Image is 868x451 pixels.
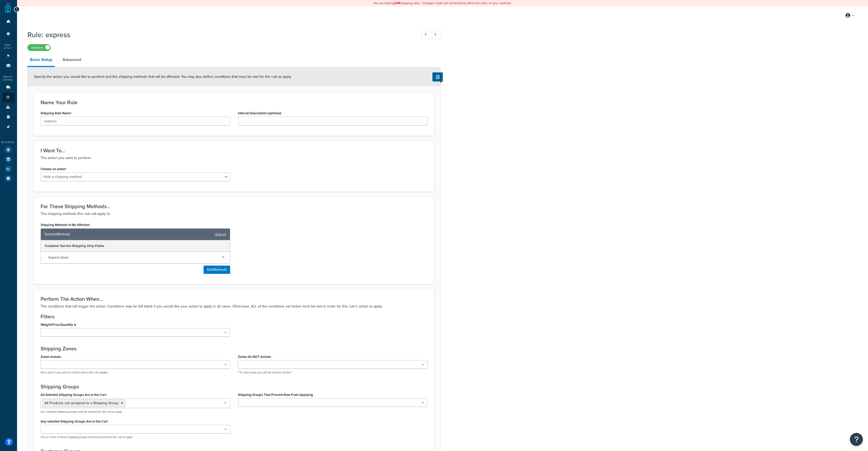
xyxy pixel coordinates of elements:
li: Carriers [3,83,14,92]
h1: Rule: express [27,30,412,40]
p: ALL selected shipping groups must be present for this rule to apply [41,410,230,414]
a: clear all [215,231,226,238]
b: LIVE [394,1,400,5]
li: Origins [3,61,14,70]
h3: Filters [41,314,428,319]
p: The conditions that will trigger the action. Conditions may be left blank if you would like your ... [41,303,428,310]
li: Advanced Features [3,122,14,132]
li: Shipping Rules [3,93,14,102]
label: Any selected Shipping Groups Are in the Cart [41,419,108,423]
a: Advanced [60,54,84,66]
a: Next Record [431,31,441,39]
li: Analytics [3,164,14,174]
a: Basic Setup [27,54,55,67]
label: Shipping Methods to Be Affected [41,223,91,227]
label: Enabled [28,44,50,51]
p: **In most cases you will not need to set this** [238,371,428,374]
button: Show Help Docs [432,72,443,81]
li: Websites [3,51,14,61]
h3: For These Shipping Methods... [41,204,428,209]
label: Internal Description (optional) [238,111,281,115]
a: Previous Record [421,31,431,39]
label: All Selected Shipping Groups Are in the Cart [41,393,106,397]
label: Zones Do NOT Include [238,355,271,359]
li: Dashboard [3,17,14,26]
li: Boxes [3,102,14,112]
label: Zones Include [41,355,61,359]
span: All Products not assigned to a Shipping Group [44,400,118,406]
p: The shipping methods this rule will apply to. [41,211,428,217]
label: Shipping Groups That Prevent Rule From Applying [238,393,313,397]
p: One or more of these shipping groups must be present for this rule to apply [41,435,230,439]
h3: Shipping Zones [41,346,428,351]
div: Customer Service Shipping Only-Fedex [41,240,230,252]
label: Shipping Rule Name [41,111,72,115]
h3: Shipping Groups [41,384,428,389]
li: Marketplace [3,155,14,164]
p: Set a zone if you want to restrict where this rule applies [41,371,230,374]
h3: Name Your Rule [41,100,428,105]
h3: I Want To... [41,148,428,153]
li: Help Docs [3,174,14,183]
h3: Perform The Action When... [41,296,428,302]
label: Choose an action [41,167,67,171]
span: Specify the action you would like to perform and the shipping methods that will be affected. You ... [34,74,292,79]
button: Open Resource Center [850,433,863,446]
li: Time Slots [3,112,14,122]
p: The action you want to perform. [41,155,428,161]
label: Weight/Price/Quantity Is [41,323,76,327]
li: Test Your Rates [3,145,14,154]
span: Selected Methods [45,231,212,238]
button: AddMethods [204,266,230,274]
span: Express Saver [49,254,218,261]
